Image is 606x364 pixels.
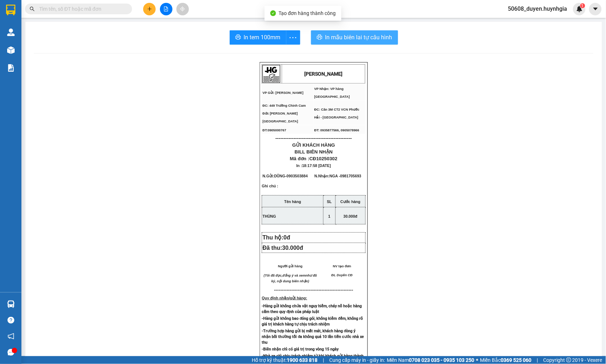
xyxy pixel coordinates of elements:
[330,174,361,178] span: NGA -
[387,356,475,364] span: Miền Nam
[580,3,585,8] sup: 1
[325,33,392,42] span: In mẫu biên lai tự cấu hình
[164,6,169,11] span: file-add
[7,300,15,308] img: warehouse-icon
[262,128,286,132] span: ĐT:0905000767
[502,4,573,13] span: 50608_duyen.huynhgia
[295,149,333,155] span: BILL BIÊN NHẬN
[310,156,338,161] span: CĐ10250302
[331,273,352,277] span: ĐL Duyên CĐ
[7,317,14,324] span: question-circle
[292,142,335,148] span: GỬI KHÁCH HÀNG
[6,31,63,41] div: 0935879908
[274,174,285,178] span: DŨNG
[262,184,278,194] span: Ghi chú :
[581,3,584,8] span: 1
[311,30,398,45] button: printerIn mẫu biên lai tự cấu hình
[314,87,350,98] span: VP Nhận: VP hàng [GEOGRAPHIC_DATA]
[262,91,304,95] span: VP Gửi: [PERSON_NAME]
[68,6,125,22] div: [PERSON_NAME]
[5,45,64,54] div: 40.000
[6,22,63,31] div: LONG
[262,304,362,314] strong: -Hàng gửi không chứa vật nguy hiểm, cháy nổ hoặc hàng cấm theo quy định của pháp luật
[592,6,599,12] span: caret-down
[285,174,308,178] span: -
[314,108,360,119] span: ĐC: Căn 3M CT2 VCN Phước Hải - [GEOGRAPHIC_DATA]
[262,174,308,178] span: N.Gửi:
[302,163,331,168] span: 18:17:58 [DATE]
[344,214,357,218] span: 30.000đ
[286,33,300,42] span: more
[270,10,276,16] span: check-circle
[279,287,354,293] span: -----------------------------------------------
[566,358,571,363] span: copyright
[68,6,85,14] span: Nhận:
[282,245,303,251] span: 30.000đ
[317,34,322,41] span: printer
[230,30,286,45] button: printerIn tem 100mm
[329,356,385,364] span: Cung cấp máy in - giấy in:
[264,274,306,277] em: (Tôi đã đọc,đồng ý và xem
[262,329,364,345] strong: -Trường hợp hàng gửi bị mất mát, khách hàng đòng ý nhận bồi thường tối đa không quá 10 lần tiền c...
[284,199,301,204] strong: Tên hàng
[6,6,63,22] div: [PERSON_NAME]
[235,34,241,41] span: printer
[279,10,336,16] span: Tạo đơn hàng thành công
[290,156,337,161] span: Mã đơn :
[476,359,479,362] span: ⚪️
[262,347,339,352] strong: -Biên nhận chỉ có giá trị trong vòng 15 ngày
[262,104,306,123] span: ĐC: 449 Trường Chinh Cam Đức [PERSON_NAME][GEOGRAPHIC_DATA]
[7,333,14,340] span: notification
[7,64,15,72] img: solution-icon
[329,214,331,218] span: 1
[315,174,361,178] span: N.Nhận:
[262,296,307,300] strong: Quy định nhận/gửi hàng:
[278,264,303,268] span: Người gửi hàng
[480,356,532,364] span: Miền Bắc
[327,199,332,204] strong: SL
[286,30,300,45] button: more
[275,135,352,141] span: ----------------------------------------------
[501,357,532,363] strong: 0369 525 060
[176,3,189,15] button: aim
[7,29,15,36] img: warehouse-icon
[314,128,359,132] span: ĐT: 0935877566, 0905078966
[30,6,35,11] span: search
[262,234,293,241] span: Thu hộ:
[68,31,125,41] div: 0899359206
[7,46,15,54] img: warehouse-icon
[147,6,152,11] span: plus
[274,287,279,293] span: ---
[589,3,602,15] button: caret-down
[262,316,363,327] strong: -Hàng gửi không bao đóng gói, không kiểm đếm, không rõ giá trị khách hàng tự chịu trách nhiệm
[323,356,324,364] span: |
[341,199,361,204] strong: Cước hàng
[340,174,361,178] span: 0981705693
[287,174,308,178] span: 0903503884
[262,214,276,218] span: THÙNG
[305,71,343,77] strong: [PERSON_NAME]
[262,65,280,83] img: logo
[409,357,475,363] strong: 0708 023 035 - 0935 103 250
[5,46,27,53] span: Đã thu :
[333,264,351,268] span: NV tạo đơn
[68,22,125,31] div: DŨNG
[284,234,290,241] span: 0đ
[7,349,14,356] span: message
[576,6,583,12] img: icon-new-feature
[287,357,317,363] strong: 1900 633 818
[180,6,185,11] span: aim
[143,3,156,15] button: plus
[6,6,17,14] span: Gửi:
[262,245,303,251] span: Đã thu:
[296,163,331,168] span: In :
[39,5,124,13] input: Tìm tên, số ĐT hoặc mã đơn
[537,356,538,364] span: |
[244,33,281,42] span: In tem 100mm
[6,5,15,15] img: logo-vxr
[252,356,317,364] span: Hỗ trợ kỹ thuật:
[160,3,172,15] button: file-add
